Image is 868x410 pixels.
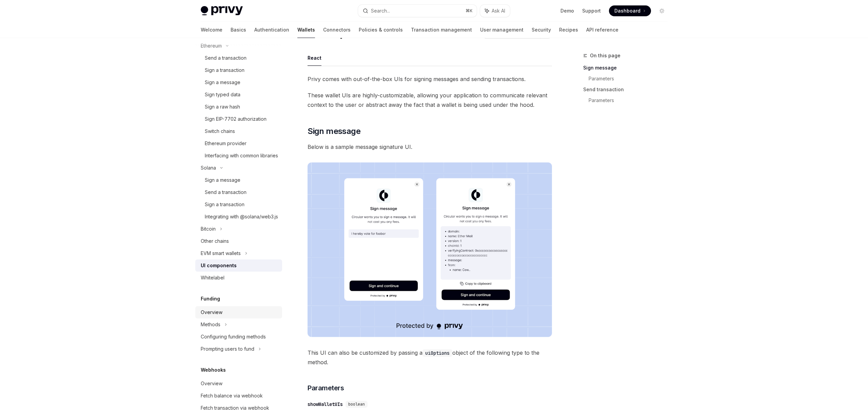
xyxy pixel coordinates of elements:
h5: Webhooks [201,366,226,374]
div: Sign a message [205,78,240,86]
a: Sign a transaction [195,198,282,211]
button: Toggle dark mode [656,5,667,16]
a: User management [480,22,524,38]
div: Ethereum provider [205,139,246,148]
a: Sign a transaction [195,64,282,76]
img: images/Sign.png [308,162,552,337]
span: Dashboard [614,7,640,14]
a: Parameters [589,95,673,106]
div: Send a transaction [205,188,246,196]
a: Sign a message [195,174,282,186]
div: Sign a transaction [205,66,244,74]
a: Integrating with @solana/web3.js [195,211,282,223]
span: Parameters [308,383,344,393]
a: Recipes [559,22,578,38]
a: Fetch balance via webhook [195,390,282,402]
div: Sign EIP-7702 authorization [205,115,267,123]
a: Authentication [254,22,289,38]
div: Sign a message [205,176,240,184]
span: These wallet UIs are highly-customizable, allowing your application to communicate relevant conte... [308,91,552,110]
a: Policies & controls [359,22,403,38]
span: Ask AI [492,7,505,14]
div: Sign a raw hash [205,103,240,111]
span: boolean [348,402,365,407]
a: Sign a raw hash [195,101,282,113]
h5: Funding [201,295,220,303]
a: Whitelabel [195,272,282,284]
a: Transaction management [411,22,472,38]
a: Sign message [583,62,673,73]
a: Sign typed data [195,89,282,101]
a: Support [582,7,601,14]
a: Switch chains [195,125,282,137]
a: API reference [586,22,618,38]
a: Ethereum provider [195,137,282,150]
a: Other chains [195,235,282,247]
span: On this page [590,52,620,60]
a: Dashboard [609,5,651,16]
div: Sign typed data [205,91,240,99]
span: ⌘ K [466,8,473,14]
div: Search... [371,7,390,15]
a: Overview [195,306,282,318]
div: Interfacing with common libraries [205,152,278,160]
div: UI components [201,261,237,270]
div: Overview [201,379,222,388]
span: Sign message [308,126,360,137]
div: Methods [201,320,220,329]
div: EVM smart wallets [201,249,241,257]
span: Privy comes with out-of-the-box UIs for signing messages and sending transactions. [308,74,552,84]
div: Fetch balance via webhook [201,392,263,400]
a: Send transaction [583,84,673,95]
a: Parameters [589,73,673,84]
span: This UI can also be customized by passing a object of the following type to the method. [308,348,552,367]
div: Whitelabel [201,274,224,282]
a: Welcome [201,22,222,38]
a: Interfacing with common libraries [195,150,282,162]
a: Sign a message [195,76,282,89]
div: Bitcoin [201,225,216,233]
div: Switch chains [205,127,235,135]
a: Sign EIP-7702 authorization [195,113,282,125]
a: Configuring funding methods [195,331,282,343]
img: light logo [201,6,243,16]
div: Other chains [201,237,229,245]
div: showWalletUIs [308,401,343,408]
div: Configuring funding methods [201,333,266,341]
a: Overview [195,377,282,390]
div: Sign a transaction [205,200,244,209]
button: React [308,50,321,66]
div: Solana [201,164,216,172]
div: Integrating with @solana/web3.js [205,213,278,221]
button: Search...⌘K [358,5,477,17]
a: Send a transaction [195,186,282,198]
span: Below is a sample message signature UI. [308,142,552,152]
a: Send a transaction [195,52,282,64]
a: UI components [195,259,282,272]
div: Send a transaction [205,54,246,62]
a: Security [532,22,551,38]
div: Overview [201,308,222,316]
div: Prompting users to fund [201,345,254,353]
code: uiOptions [422,349,452,357]
button: Ask AI [480,5,510,17]
a: Demo [560,7,574,14]
a: Wallets [297,22,315,38]
a: Basics [231,22,246,38]
a: Connectors [323,22,351,38]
